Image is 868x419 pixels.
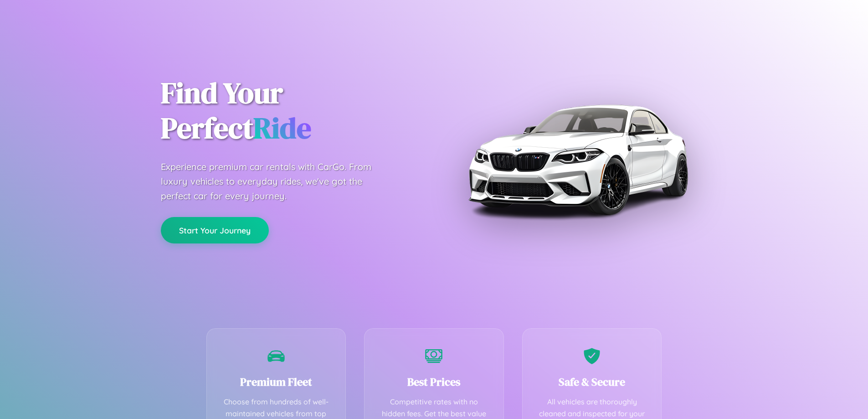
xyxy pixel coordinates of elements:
[161,76,421,146] h1: Find Your Perfect
[253,108,311,148] span: Ride
[464,46,692,274] img: Premium BMW car rental vehicle
[161,160,389,203] p: Experience premium car rentals with CarGo. From luxury vehicles to everyday rides, we've got the ...
[161,217,269,243] button: Start Your Journey
[536,374,648,389] h3: Safe & Secure
[221,374,332,389] h3: Premium Fleet
[378,374,490,389] h3: Best Prices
